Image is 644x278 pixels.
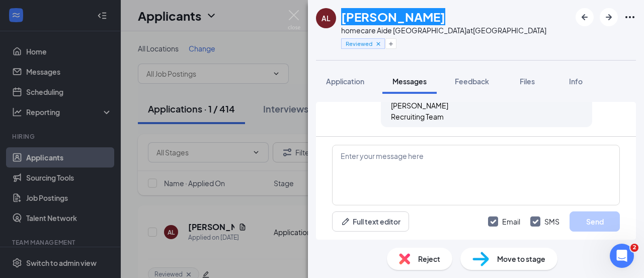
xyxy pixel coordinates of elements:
span: 2 [630,244,638,252]
span: Reject [418,253,440,264]
iframe: Intercom live chat [610,244,634,268]
span: Files [520,77,535,86]
button: Plus [385,38,396,49]
svg: Pen [341,216,351,227]
div: AL [321,13,331,23]
span: Reviewed [346,39,372,48]
div: homecare Aide [GEOGRAPHIC_DATA] at [GEOGRAPHIC_DATA] [341,25,546,35]
span: Feedback [455,77,489,86]
span: Move to stage [497,253,545,264]
svg: Ellipses [624,11,636,23]
h1: [PERSON_NAME] [341,8,445,25]
span: Application [326,77,364,86]
button: Full text editorPen [332,211,409,232]
span: Info [569,77,583,86]
svg: Plus [388,41,394,47]
button: ArrowRight [600,8,618,26]
svg: ArrowLeftNew [579,11,591,23]
button: Send [570,211,620,232]
button: ArrowLeftNew [576,8,594,26]
svg: Cross [375,40,382,47]
svg: ArrowRight [603,11,615,23]
span: Messages [392,77,427,86]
